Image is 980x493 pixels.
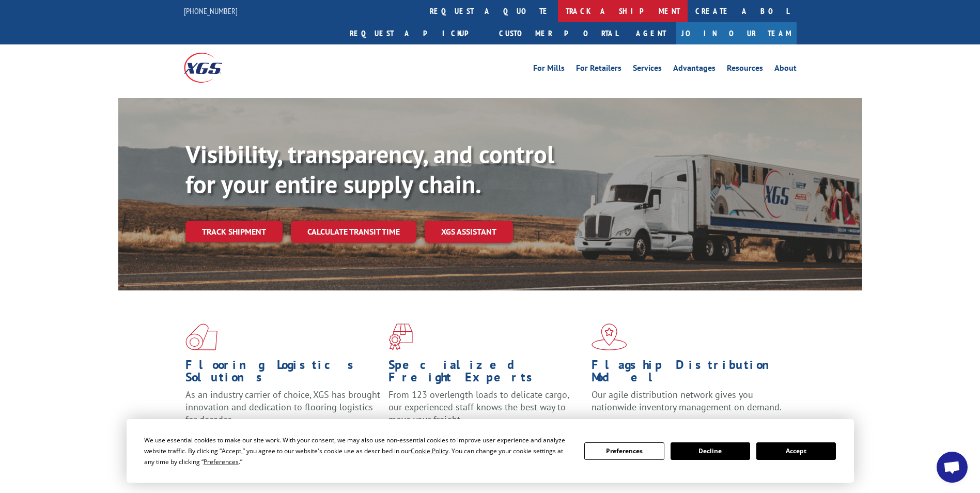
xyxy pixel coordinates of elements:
img: xgs-icon-focused-on-flooring-red [388,323,413,350]
span: Our agile distribution network gives you nationwide inventory management on demand. [592,389,782,413]
button: Decline [671,442,750,460]
a: Customer Portal [491,22,626,44]
h1: Specialized Freight Experts [388,359,584,389]
a: Agent [626,22,676,44]
a: Track shipment [185,221,283,242]
a: About [774,64,797,75]
h1: Flagship Distribution Model [592,359,787,389]
div: Cookie Consent Prompt [127,419,854,483]
a: Services [633,64,662,75]
div: We use essential cookies to make our site work. With your consent, we may also use non-essential ... [144,435,572,467]
button: Accept [756,442,836,460]
a: XGS ASSISTANT [425,221,513,243]
a: [PHONE_NUMBER] [184,6,238,16]
a: Request a pickup [342,22,491,44]
a: For Mills [533,64,565,75]
h1: Flooring Logistics Solutions [185,359,381,389]
a: Join Our Team [676,22,797,44]
span: As an industry carrier of choice, XGS has brought innovation and dedication to flooring logistics... [185,389,380,425]
span: Preferences [204,457,239,466]
b: Visibility, transparency, and control for your entire supply chain. [185,138,554,200]
a: Calculate transit time [291,221,416,243]
span: Cookie Policy [411,446,448,455]
img: xgs-icon-flagship-distribution-model-red [592,323,627,350]
a: For Retailers [576,64,621,75]
div: Open chat [937,452,968,483]
button: Preferences [584,442,664,460]
p: From 123 overlength loads to delicate cargo, our experienced staff knows the best way to move you... [388,389,584,435]
img: xgs-icon-total-supply-chain-intelligence-red [185,323,217,350]
a: Advantages [673,64,715,75]
a: Resources [727,64,763,75]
